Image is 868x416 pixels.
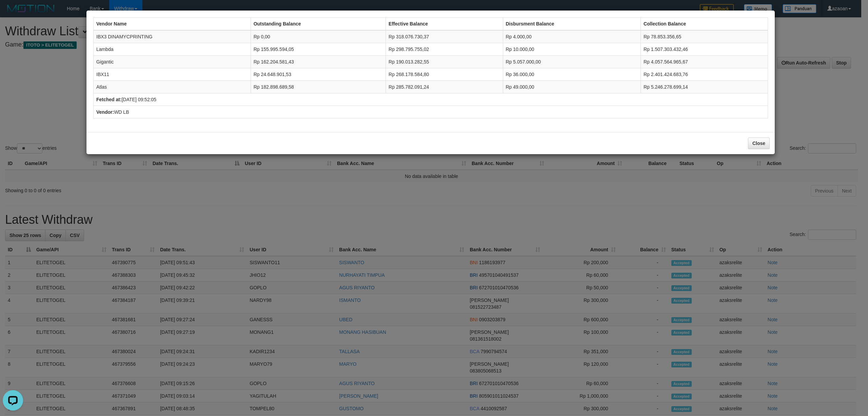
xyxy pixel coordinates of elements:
button: Close [748,138,770,149]
th: Outstanding Balance [251,18,386,31]
td: IBX3 DINAMYCPRINTING [94,30,251,43]
td: Rp 298.795.755,02 [386,43,503,56]
th: Disbursment Balance [503,18,640,31]
td: Rp 5.057.000,00 [503,56,640,68]
td: Rp 5.246.278.699,14 [640,81,768,93]
td: Rp 10.000,00 [503,43,640,56]
td: Gigantic [94,56,251,68]
th: Collection Balance [640,18,768,31]
button: Open LiveChat chat widget [3,3,23,23]
td: [DATE] 09:52:05 [94,93,768,106]
td: Rp 24.648.901,53 [251,68,386,81]
td: Rp 318.076.730,37 [386,30,503,43]
td: Atlas [94,81,251,93]
td: Rp 78.853.356,65 [640,30,768,43]
td: Rp 4.000,00 [503,30,640,43]
td: Rp 285.782.091,24 [386,81,503,93]
th: Vendor Name [94,18,251,31]
td: Rp 36.000,00 [503,68,640,81]
td: Rp 0,00 [251,30,386,43]
td: Rp 190.013.282,55 [386,56,503,68]
td: Rp 162.204.581,43 [251,56,386,68]
td: Rp 182.898.689,58 [251,81,386,93]
td: Rp 49.000,00 [503,81,640,93]
td: Rp 2.401.424.683,76 [640,68,768,81]
td: Rp 268.178.584,80 [386,68,503,81]
td: Rp 1.507.303.432,46 [640,43,768,56]
td: Rp 4.057.564.965,67 [640,56,768,68]
td: WD LB [94,106,768,119]
b: Vendor: [96,109,114,115]
b: Fetched at: [96,97,122,102]
th: Effective Balance [386,18,503,31]
td: IBX11 [94,68,251,81]
td: Lambda [94,43,251,56]
td: Rp 155.995.594,05 [251,43,386,56]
